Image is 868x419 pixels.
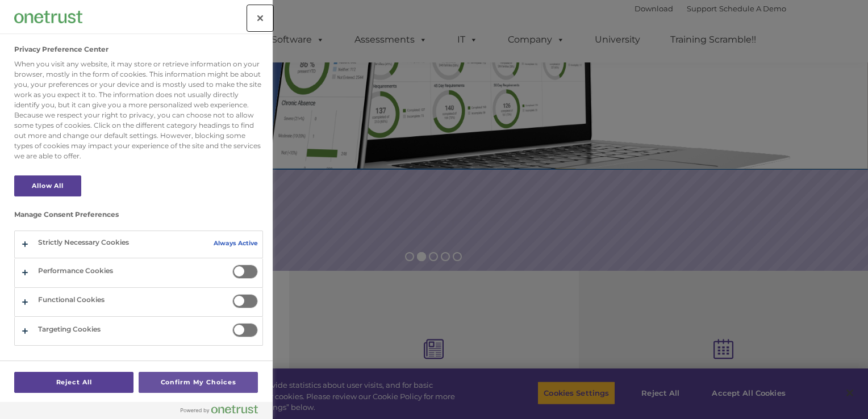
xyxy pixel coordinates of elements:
[14,372,133,393] button: Reject All
[158,121,206,130] span: Phone number
[14,211,263,224] h3: Manage Consent Preferences
[139,372,258,393] button: Confirm My Choices
[14,45,108,53] h2: Privacy Preference Center
[14,59,263,161] div: When you visit any website, it may store or retrieve information on your browser, mostly in the f...
[248,6,273,31] button: Close
[158,75,193,83] span: Last name
[14,11,82,23] img: Company Logo
[14,6,82,28] div: Company Logo
[181,405,258,414] img: Powered by OneTrust Opens in a new Tab
[14,175,81,196] button: Allow All
[181,405,267,419] a: Powered by OneTrust Opens in a new Tab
